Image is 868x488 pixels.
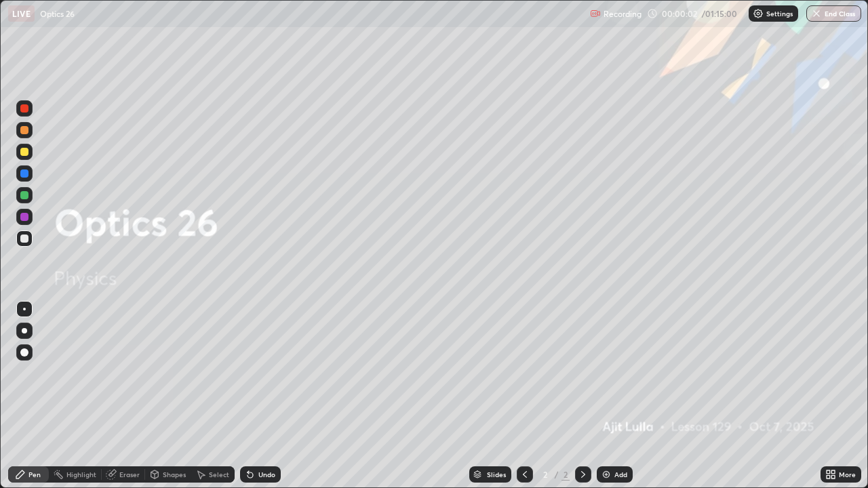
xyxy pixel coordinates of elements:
img: end-class-cross [811,8,822,19]
button: End Class [806,5,861,22]
div: 2 [561,468,570,481]
img: recording.375f2c34.svg [590,8,601,19]
p: Settings [766,10,793,17]
div: Pen [28,471,41,478]
div: Shapes [163,471,186,478]
div: / [555,470,559,479]
div: Select [209,471,229,478]
div: Slides [487,471,506,478]
p: Optics 26 [40,8,75,19]
div: Highlight [66,471,96,478]
div: Add [614,471,627,478]
div: Undo [258,471,275,478]
p: LIVE [12,8,31,19]
p: Recording [604,9,642,19]
img: add-slide-button [601,469,612,480]
div: 2 [538,470,552,479]
img: class-settings-icons [753,8,764,19]
div: Eraser [119,471,140,478]
div: More [839,471,856,478]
